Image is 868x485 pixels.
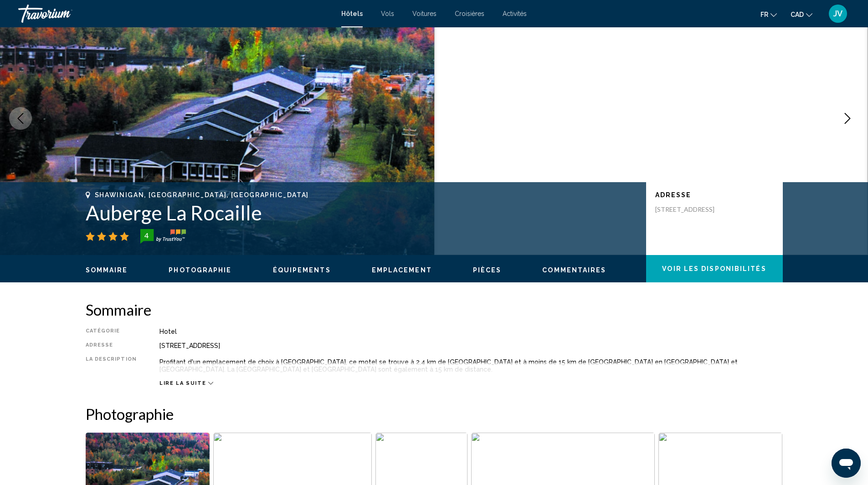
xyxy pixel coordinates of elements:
a: Travorium [18,5,332,23]
button: Emplacement [372,266,432,274]
button: Previous image [9,107,32,130]
button: Commentaires [542,266,606,274]
button: Équipements [273,266,331,274]
div: Adresse [86,342,137,349]
span: JV [833,9,842,18]
span: Photographie [169,266,231,274]
h2: Photographie [86,405,783,423]
div: Hotel [159,328,783,335]
span: Voir les disponibilités [662,265,766,273]
span: fr [760,11,768,18]
h2: Sommaire [86,301,783,319]
span: Pièces [473,266,502,274]
p: Adresse [655,191,774,199]
h1: Auberge La Rocaille [86,201,637,225]
span: Commentaires [542,266,606,274]
span: CAD [791,11,804,18]
a: Activités [503,10,527,17]
div: Catégorie [86,328,137,335]
span: Équipements [273,266,331,274]
span: Emplacement [372,266,432,274]
div: 4 [138,230,156,241]
div: La description [86,356,137,375]
p: [STREET_ADDRESS] [655,205,728,214]
div: [STREET_ADDRESS] [159,342,783,349]
p: Profitant d'un emplacement de choix à [GEOGRAPHIC_DATA], ce motel se trouve à 2,4 km de [GEOGRAPH... [159,358,783,373]
img: trustyou-badge-hor.svg [140,229,186,244]
a: Hôtels [341,10,363,17]
button: Next image [836,107,859,130]
button: User Menu [826,4,850,23]
iframe: Bouton de lancement de la fenêtre de messagerie [832,449,861,478]
button: Lire la suite [159,380,213,387]
button: Change currency [791,8,812,21]
span: Shawinigan, [GEOGRAPHIC_DATA], [GEOGRAPHIC_DATA] [95,191,309,199]
span: Lire la suite [159,380,206,386]
button: Change language [760,8,777,21]
button: Photographie [169,266,231,274]
a: Voitures [412,10,437,17]
button: Sommaire [86,266,128,274]
a: Vols [381,10,394,17]
span: Sommaire [86,266,128,274]
button: Voir les disponibilités [646,255,783,282]
a: Croisières [455,10,484,17]
button: Pièces [473,266,502,274]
